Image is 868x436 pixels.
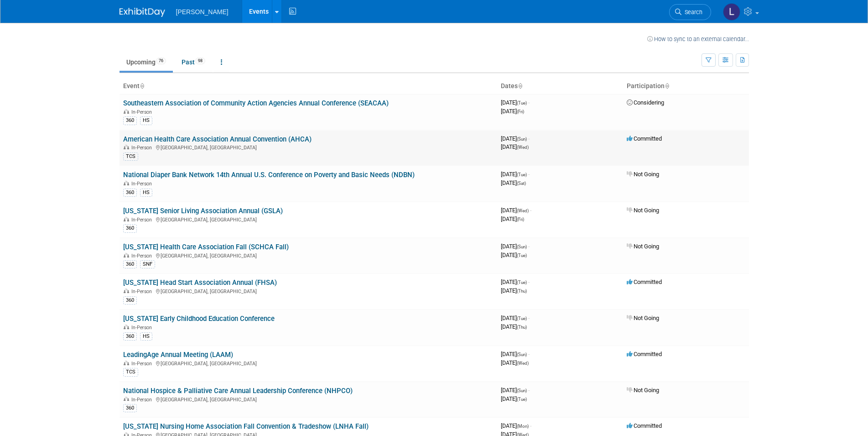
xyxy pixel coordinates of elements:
[517,397,527,402] span: (Tue)
[140,116,152,125] div: HS
[124,109,129,114] img: In-Person Event
[124,325,129,329] img: In-Person Event
[501,207,531,214] span: [DATE]
[497,79,623,94] th: Dates
[131,361,155,367] span: In-Person
[123,260,137,268] div: 360
[131,145,155,151] span: In-Person
[528,243,530,250] span: -
[517,100,527,105] span: (Tue)
[517,217,524,222] span: (Fri)
[528,387,530,394] span: -
[140,332,152,341] div: HS
[518,82,522,89] a: Sort by Start Date
[517,181,526,186] span: (Sat)
[517,280,527,285] span: (Tue)
[517,253,527,258] span: (Tue)
[123,387,353,395] a: National Hospice & Palliative Care Annual Leadership Conference (NHPCO)
[665,82,669,89] a: Sort by Participation Type
[501,323,527,330] span: [DATE]
[123,287,494,294] div: [GEOGRAPHIC_DATA], [GEOGRAPHIC_DATA]
[140,189,152,197] div: HS
[175,53,212,71] a: Past98
[528,351,530,357] span: -
[627,171,659,178] span: Not Going
[501,108,524,115] span: [DATE]
[123,422,369,431] a: [US_STATE] Nursing Home Association Fall Convention & Tradeshow (LNHA Fall)
[123,368,138,376] div: TCS
[517,109,524,114] span: (Fri)
[124,397,129,401] img: In-Person Event
[517,208,529,213] span: (Wed)
[517,316,527,321] span: (Tue)
[517,325,527,330] span: (Thu)
[517,172,527,177] span: (Tue)
[123,224,137,232] div: 360
[124,217,129,221] img: In-Person Event
[131,181,155,187] span: In-Person
[123,359,494,367] div: [GEOGRAPHIC_DATA], [GEOGRAPHIC_DATA]
[501,359,529,366] span: [DATE]
[627,278,662,285] span: Committed
[501,351,530,357] span: [DATE]
[501,243,530,250] span: [DATE]
[123,278,277,287] a: [US_STATE] Head Start Association Annual (FHSA)
[124,253,129,257] img: In-Person Event
[124,181,129,185] img: In-Person Event
[517,145,529,150] span: (Wed)
[517,388,527,393] span: (Sun)
[124,361,129,365] img: In-Person Event
[501,171,530,178] span: [DATE]
[140,260,155,268] div: SNF
[131,325,155,331] span: In-Person
[123,152,138,161] div: TCS
[123,332,137,341] div: 360
[517,352,527,357] span: (Sun)
[517,289,527,294] span: (Thu)
[627,351,662,357] span: Committed
[123,404,137,412] div: 360
[124,289,129,293] img: In-Person Event
[528,135,530,142] span: -
[501,135,530,142] span: [DATE]
[123,351,233,359] a: LeadingAge Annual Meeting (LAAM)
[123,296,137,305] div: 360
[120,53,173,71] a: Upcoming76
[517,137,527,142] span: (Sun)
[123,99,389,107] a: Southeastern Association of Community Action Agencies Annual Conference (SEACAA)
[530,207,531,214] span: -
[123,135,312,143] a: American Health Care Association Annual Convention (AHCA)
[140,82,144,89] a: Sort by Event Name
[123,243,289,251] a: [US_STATE] Health Care Association Fall (SCHCA Fall)
[195,58,205,64] span: 98
[120,8,165,17] img: ExhibitDay
[123,143,494,151] div: [GEOGRAPHIC_DATA], [GEOGRAPHIC_DATA]
[123,189,137,197] div: 360
[723,3,740,21] img: Lorrel Filliater
[517,424,529,429] span: (Mon)
[501,252,527,258] span: [DATE]
[669,4,711,20] a: Search
[120,79,497,94] th: Event
[123,116,137,125] div: 360
[124,145,129,149] img: In-Person Event
[131,397,155,403] span: In-Person
[131,289,155,294] span: In-Person
[627,243,659,250] span: Not Going
[131,217,155,223] span: In-Person
[528,99,530,106] span: -
[681,9,702,16] span: Search
[131,109,155,115] span: In-Person
[176,8,229,16] span: [PERSON_NAME]
[123,315,275,323] a: [US_STATE] Early Childhood Education Conference
[123,207,283,215] a: [US_STATE] Senior Living Association Annual (GSLA)
[501,99,530,106] span: [DATE]
[623,79,749,94] th: Participation
[123,215,494,223] div: [GEOGRAPHIC_DATA], [GEOGRAPHIC_DATA]
[627,422,662,429] span: Committed
[131,253,155,259] span: In-Person
[501,315,530,321] span: [DATE]
[501,278,530,285] span: [DATE]
[156,58,166,64] span: 76
[501,215,524,222] span: [DATE]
